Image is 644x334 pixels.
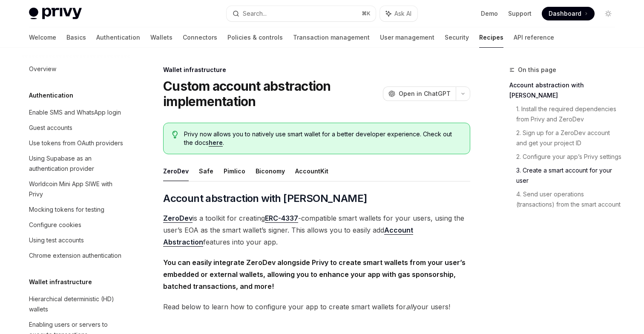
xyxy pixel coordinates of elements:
strong: You can easily integrate ZeroDev alongside Privy to create smart wallets from your user’s embedde... [163,258,466,291]
a: 1. Install the required dependencies from Privy and ZeroDev [516,102,622,126]
span: Privy now allows you to natively use smart wallet for a better developer experience. Check out th... [184,130,461,147]
span: Open in ChatGPT [399,89,451,98]
a: Wallets [150,27,172,48]
a: Using Supabase as an authentication provider [22,151,131,176]
a: Mocking tokens for testing [22,202,131,217]
button: Search...⌘K [227,6,376,21]
button: Safe [199,161,213,181]
a: Worldcoin Mini App SIWE with Privy [22,176,131,202]
a: Guest accounts [22,120,131,135]
a: 2. Configure your app’s Privy settings [516,150,622,164]
a: Chrome extension authentication [22,248,131,263]
a: Configure cookies [22,217,131,233]
h5: Authentication [29,90,73,101]
div: Worldcoin Mini App SIWE with Privy [29,179,126,199]
span: is a toolkit for creating -compatible smart wallets for your users, using the user’s EOA as the s... [163,212,470,248]
img: light logo [29,8,82,20]
div: Guest accounts [29,123,72,133]
div: Using Supabase as an authentication provider [29,153,126,174]
a: Transaction management [293,27,370,48]
a: Basics [66,27,86,48]
a: Overview [22,61,131,77]
div: Configure cookies [29,220,81,230]
span: Dashboard [549,9,581,18]
span: On this page [518,65,556,75]
button: Toggle dark mode [601,7,615,20]
a: Security [445,27,469,48]
a: API reference [514,27,554,48]
a: Account abstraction with [PERSON_NAME] [509,78,622,102]
div: Overview [29,64,56,74]
a: 4. Send user operations (transactions) from the smart account [516,187,622,211]
div: Use tokens from OAuth providers [29,138,123,148]
div: Mocking tokens for testing [29,204,104,215]
a: Use tokens from OAuth providers [22,135,131,151]
a: Welcome [29,27,56,48]
div: Chrome extension authentication [29,250,121,261]
div: Enable SMS and WhatsApp login [29,107,121,118]
em: all [406,302,413,311]
a: Enable SMS and WhatsApp login [22,105,131,120]
a: ZeroDev [163,214,193,223]
a: Using test accounts [22,233,131,248]
a: Dashboard [542,7,595,20]
span: Ask AI [394,9,411,18]
div: Search... [243,9,267,19]
button: Ask AI [380,6,417,21]
div: Using test accounts [29,235,84,245]
div: Hierarchical deterministic (HD) wallets [29,294,126,314]
svg: Tip [172,131,178,138]
a: Policies & controls [227,27,283,48]
a: Authentication [96,27,140,48]
button: AccountKit [295,161,328,181]
a: Support [508,9,532,18]
a: 3. Create a smart account for your user [516,164,622,187]
span: ⌘ K [362,10,371,17]
button: ZeroDev [163,161,189,181]
h5: Wallet infrastructure [29,277,92,287]
h1: Custom account abstraction implementation [163,78,379,109]
button: Open in ChatGPT [383,86,456,101]
a: Recipes [479,27,503,48]
span: Read below to learn how to configure your app to create smart wallets for your users! [163,301,470,313]
a: 2. Sign up for a ZeroDev account and get your project ID [516,126,622,150]
div: Wallet infrastructure [163,66,470,74]
a: ERC-4337 [265,214,298,223]
a: Demo [481,9,498,18]
a: Connectors [183,27,217,48]
a: here [209,139,223,147]
a: User management [380,27,434,48]
a: Hierarchical deterministic (HD) wallets [22,291,131,317]
button: Biconomy [256,161,285,181]
span: Account abstraction with [PERSON_NAME] [163,192,367,205]
button: Pimlico [224,161,245,181]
